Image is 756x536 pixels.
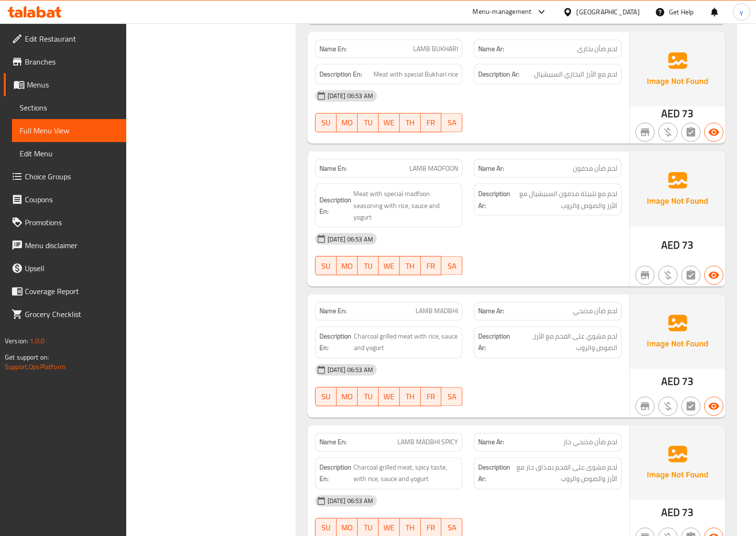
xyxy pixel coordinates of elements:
[635,266,655,285] button: Not branch specific item
[658,397,678,416] button: Purchased item
[379,387,400,406] button: WE
[661,372,680,391] span: AED
[4,27,126,50] a: Edit Restaurant
[353,462,459,485] span: Charcoal grilled meat, spicy taste, with rice, sauce and yogurt
[630,295,725,369] img: Ae5nvW7+0k+MAAAAAElFTkSuQmCC
[563,438,617,448] span: لحم ضأن مذبحي حار
[682,104,694,123] span: 73
[512,462,617,485] span: لحم مشوى على الفحم بمذاق حار مع الأرز والصوص والروب
[682,372,694,391] span: 73
[425,116,438,130] span: FR
[324,366,377,375] span: [DATE] 06:53 AM
[478,164,504,174] strong: Name Ar:
[5,335,28,347] span: Version:
[661,503,680,522] span: AED
[362,259,375,273] span: TU
[416,306,458,317] span: LAMB MADBHI
[577,7,640,17] div: [GEOGRAPHIC_DATA]
[478,306,504,317] strong: Name Ar:
[630,426,725,500] img: Ae5nvW7+0k+MAAAAAElFTkSuQmCC
[4,188,126,211] a: Coupons
[358,256,379,275] button: TU
[373,68,458,80] span: Meat with special Bukhari rice
[25,308,119,320] span: Grocery Checklist
[425,521,438,535] span: FR
[630,32,725,107] img: Ae5nvW7+0k+MAAAAAElFTkSuQmCC
[319,164,347,174] strong: Name En:
[25,263,119,274] span: Upsell
[630,152,725,226] img: Ae5nvW7+0k+MAAAAAElFTkSuQmCC
[704,266,723,285] button: Available
[681,123,701,142] button: Not has choices
[400,256,421,275] button: TH
[421,387,442,406] button: FR
[409,164,458,174] span: LAMB MADFOON
[358,387,379,406] button: TU
[635,397,655,416] button: Not branch specific item
[512,188,617,211] span: لحم مع تتبيلة مدفون السبيشيال مع الأرز والصوص والروب
[5,351,49,363] span: Get support on:
[25,56,119,67] span: Branches
[315,256,337,275] button: SU
[324,497,377,506] span: [DATE] 06:53 AM
[404,259,417,273] span: TH
[4,165,126,188] a: Choice Groups
[353,188,459,223] span: Meat with special madfoon seasoning with rice, sauce and yogurt
[400,113,421,132] button: TH
[445,521,459,535] span: SA
[404,390,417,404] span: TH
[25,285,119,297] span: Coverage Report
[404,116,417,130] span: TH
[379,113,400,132] button: WE
[397,438,458,448] span: LAMB MADBHI SPICY
[319,116,333,130] span: SU
[12,142,126,165] a: Edit Menu
[319,521,333,535] span: SU
[379,256,400,275] button: WE
[441,113,462,132] button: SA
[4,257,126,280] a: Upsell
[324,235,377,244] span: [DATE] 06:53 AM
[337,387,358,406] button: MO
[354,331,458,354] span: Charcoal grilled meat with rice, sauce and yogurt
[4,50,126,73] a: Branches
[383,390,396,404] span: WE
[362,116,375,130] span: TU
[20,148,119,159] span: Edit Menu
[340,390,354,404] span: MO
[478,44,504,54] strong: Name Ar:
[682,503,694,522] span: 73
[362,521,375,535] span: TU
[425,390,438,404] span: FR
[319,44,347,54] strong: Name En:
[478,68,519,80] strong: Description Ar:
[315,387,337,406] button: SU
[573,306,617,317] span: لحم ضأن مذبحي
[4,280,126,303] a: Coverage Report
[4,234,126,257] a: Menu disclaimer
[383,521,396,535] span: WE
[5,361,66,373] a: Support.OpsPlatform
[400,387,421,406] button: TH
[4,211,126,234] a: Promotions
[319,194,351,218] strong: Description En:
[4,303,126,326] a: Grocery Checklist
[27,79,119,90] span: Menus
[340,259,354,273] span: MO
[319,390,333,404] span: SU
[478,462,510,485] strong: Description Ar:
[383,259,396,273] span: WE
[681,397,701,416] button: Not has choices
[421,256,442,275] button: FR
[337,256,358,275] button: MO
[12,96,126,119] a: Sections
[441,256,462,275] button: SA
[319,68,362,80] strong: Description En:
[20,102,119,113] span: Sections
[704,123,723,142] button: Available
[514,331,617,354] span: لحم مشوي على الفحم مع الأرز، الصوص والروب
[478,438,504,448] strong: Name Ar:
[478,331,512,354] strong: Description Ar:
[25,33,119,44] span: Edit Restaurant
[445,390,459,404] span: SA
